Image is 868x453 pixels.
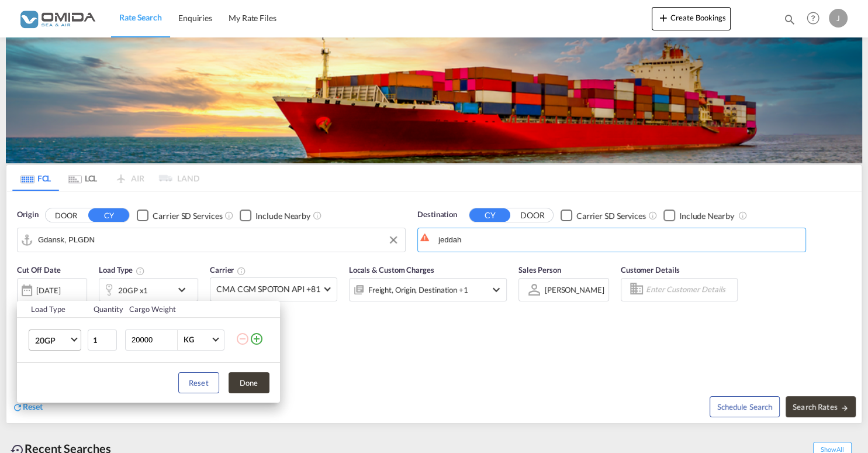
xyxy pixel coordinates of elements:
th: Load Type [17,301,87,318]
div: Cargo Weight [129,304,229,314]
input: Qty [88,330,117,351]
md-icon: icon-minus-circle-outline [236,332,250,346]
div: KG [184,335,194,344]
md-icon: icon-plus-circle-outline [250,332,264,346]
button: Done [229,372,269,393]
button: Reset [178,372,219,393]
span: 20GP [35,335,69,346]
input: Enter Weight [130,330,177,350]
md-select: Choose: 20GP [29,330,81,351]
th: Quantity [87,301,123,318]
